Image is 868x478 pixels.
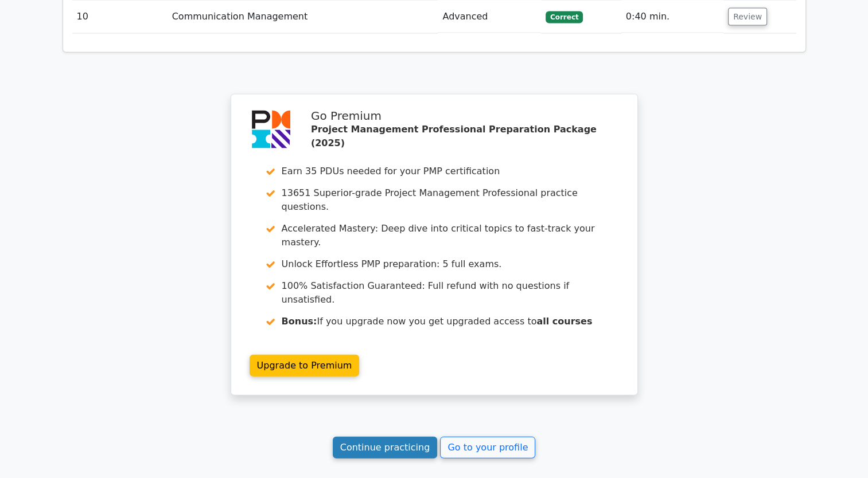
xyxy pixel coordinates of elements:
button: Review [728,8,767,26]
td: 0:40 min. [621,1,723,33]
td: Communication Management [168,1,438,33]
a: Go to your profile [440,437,535,459]
span: Correct [546,11,583,23]
a: Continue practicing [333,437,438,459]
td: 10 [72,1,168,33]
td: Advanced [438,1,541,33]
a: Upgrade to Premium [250,355,360,377]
